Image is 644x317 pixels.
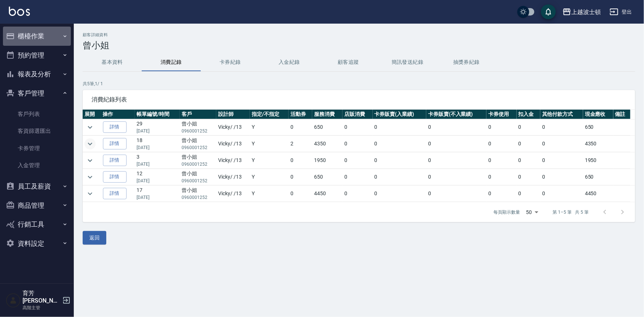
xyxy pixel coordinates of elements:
[85,138,96,149] button: expand row
[342,136,373,152] td: 0
[182,161,214,168] p: 0960001252
[553,209,589,216] p: 第 1–5 筆 共 5 筆
[583,169,613,185] td: 650
[486,169,517,185] td: 0
[101,110,135,119] th: 操作
[540,110,583,119] th: 其他付款方式
[583,136,613,152] td: 4350
[373,136,427,152] td: 0
[607,5,635,19] button: 登出
[289,119,312,135] td: 0
[85,122,96,133] button: expand row
[378,54,437,71] button: 簡訊發送紀錄
[216,119,250,135] td: Vicky / /13
[83,231,106,245] button: 返回
[83,40,635,51] h3: 曾小姐
[103,121,127,133] a: 詳情
[342,186,373,202] td: 0
[3,140,71,157] a: 卡券管理
[486,110,517,119] th: 卡券使用
[583,152,613,169] td: 1950
[583,119,613,135] td: 650
[103,188,127,199] a: 詳情
[517,152,540,169] td: 0
[180,169,216,185] td: 曾小姐
[342,152,373,169] td: 0
[312,169,342,185] td: 650
[103,155,127,166] a: 詳情
[23,304,60,311] p: 高階主管
[103,171,127,183] a: 詳情
[486,152,517,169] td: 0
[540,186,583,202] td: 0
[142,54,201,71] button: 消費記錄
[312,119,342,135] td: 650
[135,152,180,169] td: 3
[540,169,583,185] td: 0
[137,128,178,134] p: [DATE]
[486,136,517,152] td: 0
[373,119,427,135] td: 0
[182,128,214,134] p: 0960001252
[373,110,427,119] th: 卡券販賣(入業績)
[135,110,180,119] th: 帳單編號/時間
[201,54,260,71] button: 卡券紀錄
[342,169,373,185] td: 0
[135,169,180,185] td: 12
[373,169,427,185] td: 0
[83,80,635,87] p: 共 5 筆, 1 / 1
[3,46,71,65] button: 預約管理
[426,136,486,152] td: 0
[250,186,289,202] td: Y
[426,110,486,119] th: 卡券販賣(不入業績)
[216,169,250,185] td: Vicky / /13
[540,119,583,135] td: 0
[260,54,319,71] button: 入金紀錄
[3,65,71,84] button: 報表及分析
[137,161,178,168] p: [DATE]
[289,136,312,152] td: 2
[3,234,71,253] button: 資料設定
[3,196,71,215] button: 商品管理
[6,293,21,308] img: Person
[250,136,289,152] td: Y
[135,186,180,202] td: 17
[3,123,71,139] a: 客資篩選匯出
[182,178,214,184] p: 0960001252
[571,7,601,17] div: 上越波士頓
[517,136,540,152] td: 0
[250,169,289,185] td: Y
[437,54,496,71] button: 抽獎券紀錄
[9,7,30,16] img: Logo
[559,4,604,20] button: 上越波士頓
[180,136,216,152] td: 曾小姐
[180,110,216,119] th: 客戶
[83,32,635,37] h2: 顧客詳細資料
[523,202,541,222] div: 50
[137,194,178,201] p: [DATE]
[426,119,486,135] td: 0
[83,110,101,119] th: 展開
[216,186,250,202] td: Vicky / /13
[180,119,216,135] td: 曾小姐
[250,110,289,119] th: 指定/不指定
[216,136,250,152] td: Vicky / /13
[494,209,520,216] p: 每頁顯示數量
[3,157,71,174] a: 入金管理
[312,186,342,202] td: 4450
[540,152,583,169] td: 0
[312,136,342,152] td: 4350
[583,110,613,119] th: 現金應收
[216,152,250,169] td: Vicky / /13
[3,177,71,196] button: 員工及薪資
[182,144,214,151] p: 0960001252
[135,119,180,135] td: 29
[85,172,96,183] button: expand row
[103,138,127,149] a: 詳情
[216,110,250,119] th: 設計師
[426,152,486,169] td: 0
[180,152,216,169] td: 曾小姐
[517,169,540,185] td: 0
[613,110,631,119] th: 備註
[289,169,312,185] td: 0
